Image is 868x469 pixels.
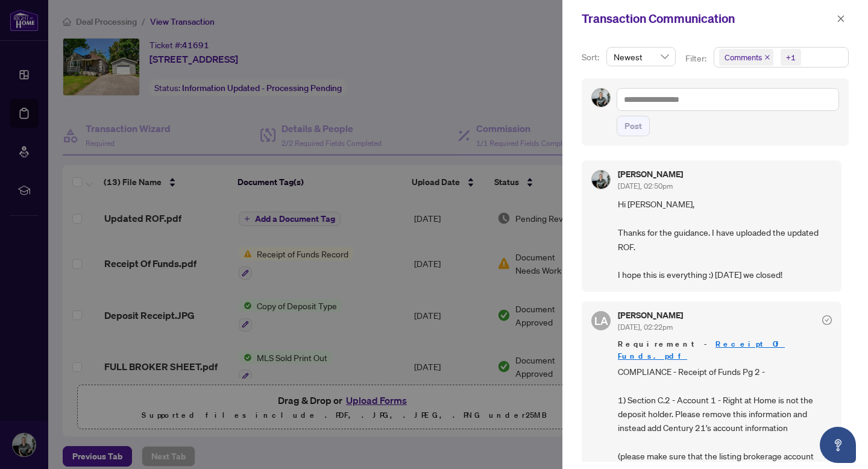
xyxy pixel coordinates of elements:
[618,311,683,319] h5: [PERSON_NAME]
[618,197,832,282] span: Hi [PERSON_NAME], Thanks for the guidance. I have uploaded the updated ROF. I hope this is everyt...
[618,338,832,362] span: Requirement -
[618,339,785,361] a: Receipt Of Funds.pdf
[592,171,610,189] img: Profile Icon
[837,14,845,23] span: close
[822,315,832,325] span: check-circle
[820,427,856,463] button: Open asap
[582,51,602,64] p: Sort:
[719,49,773,66] span: Comments
[617,116,650,136] button: Post
[582,10,833,28] div: Transaction Communication
[618,181,673,190] span: [DATE], 02:50pm
[764,54,770,60] span: close
[618,323,673,332] span: [DATE], 02:22pm
[618,170,683,178] h5: [PERSON_NAME]
[685,52,708,65] p: Filter:
[614,48,668,66] span: Newest
[594,312,608,329] span: LA
[725,51,762,63] span: Comments
[592,89,610,107] img: Profile Icon
[786,51,796,63] div: +1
